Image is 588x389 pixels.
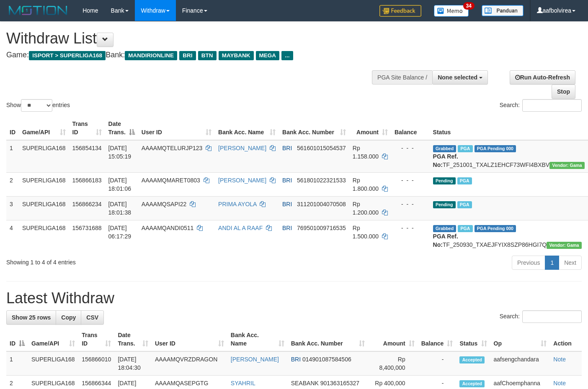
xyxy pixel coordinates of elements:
[553,356,566,363] a: Note
[433,233,458,248] b: PGA Ref. No:
[215,116,279,140] th: Bank Acc. Name: activate to sort column ascending
[297,225,346,231] span: Copy 769501009716535 to clipboard
[459,380,485,387] span: Accepted
[12,314,51,321] span: Show 25 rows
[372,70,432,84] div: PGA Site Balance /
[19,220,69,252] td: SUPERLIGA168
[198,51,217,60] span: BTN
[19,116,69,140] th: Game/API: activate to sort column ascending
[125,51,177,60] span: MANDIRIONLINE
[391,116,430,140] th: Balance
[281,51,293,60] span: ...
[78,328,114,351] th: Trans ID: activate to sort column ascending
[72,201,102,207] span: 156866234
[6,99,70,112] label: Show entries
[438,74,477,81] span: None selected
[550,328,582,351] th: Action
[86,314,98,321] span: CSV
[430,116,588,140] th: Status
[282,225,292,231] span: BRI
[142,201,186,207] span: AAAAMQSAPI22
[458,145,472,152] span: Marked by aafsengchandara
[430,220,588,252] td: TF_250930_TXAEJFYIX8SZP86HGI7Q
[512,256,545,270] a: Previous
[459,356,485,363] span: Accepted
[218,225,263,231] a: ANDI AL A RAAF
[19,140,69,173] td: SUPERLIGA168
[297,201,346,207] span: Copy 311201004070508 to clipboard
[231,380,255,386] a: SYAHRIL
[490,351,550,376] td: aafsengchandara
[291,380,319,386] span: SEABANK
[522,310,582,323] input: Search:
[142,177,200,184] span: AAAAMQMARET0803
[19,196,69,220] td: SUPERLIGA168
[231,356,279,363] a: [PERSON_NAME]
[256,51,280,60] span: MEGA
[353,201,379,216] span: Rp 1.200.000
[6,351,28,376] td: 1
[6,172,19,196] td: 2
[152,328,227,351] th: User ID: activate to sort column ascending
[105,116,138,140] th: Date Trans.: activate to sort column descending
[353,145,379,160] span: Rp 1.158.000
[81,310,104,325] a: CSV
[108,225,132,240] span: [DATE] 06:17:29
[395,176,426,184] div: - - -
[114,328,152,351] th: Date Trans.: activate to sort column ascending
[457,177,472,184] span: Marked by aafsengchandara
[482,5,524,16] img: panduan.png
[553,380,566,386] a: Note
[282,145,292,151] span: BRI
[218,177,266,184] a: [PERSON_NAME]
[368,328,418,351] th: Amount: activate to sort column ascending
[288,328,368,351] th: Bank Acc. Number: activate to sort column ascending
[433,153,458,168] b: PGA Ref. No:
[475,145,516,152] span: PGA Pending
[56,310,81,325] a: Copy
[108,145,132,160] span: [DATE] 15:05:19
[6,290,582,307] h1: Latest Withdraw
[219,51,254,60] span: MAYBANK
[395,200,426,208] div: - - -
[179,51,196,60] span: BRI
[353,225,379,240] span: Rp 1.500.000
[297,177,346,184] span: Copy 561801022321533 to clipboard
[108,177,132,192] span: [DATE] 18:01:06
[434,5,469,17] img: Button%20Memo.svg
[395,144,426,152] div: - - -
[418,328,456,351] th: Balance: activate to sort column ascending
[547,242,582,249] span: Vendor URL: https://trx31.1velocity.biz
[490,328,550,351] th: Op: activate to sort column ascending
[29,51,106,60] span: ISPORT > SUPERLIGA168
[291,356,301,363] span: BRI
[432,70,488,84] button: None selected
[72,145,102,151] span: 156854134
[6,51,384,59] h4: Game: Bank:
[475,225,516,232] span: PGA Pending
[78,351,114,376] td: 156866010
[353,177,379,192] span: Rp 1.800.000
[6,196,19,220] td: 3
[61,314,76,321] span: Copy
[433,201,456,208] span: Pending
[559,256,582,270] a: Next
[6,116,19,140] th: ID
[463,2,475,10] span: 34
[6,310,56,325] a: Show 25 rows
[279,116,349,140] th: Bank Acc. Number: activate to sort column ascending
[108,201,132,216] span: [DATE] 18:01:38
[456,328,490,351] th: Status: activate to sort column ascending
[6,30,384,47] h1: Withdraw List
[142,145,203,151] span: AAAAMQTELURJP123
[379,5,421,17] img: Feedback.jpg
[6,328,28,351] th: ID: activate to sort column descending
[433,177,456,184] span: Pending
[457,201,472,208] span: Marked by aafheankoy
[458,225,472,232] span: Marked by aafromsomean
[6,4,70,17] img: MOTION_logo.png
[227,328,288,351] th: Bank Acc. Name: activate to sort column ascending
[349,116,391,140] th: Amount: activate to sort column ascending
[282,177,292,184] span: BRI
[21,99,52,112] select: Showentries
